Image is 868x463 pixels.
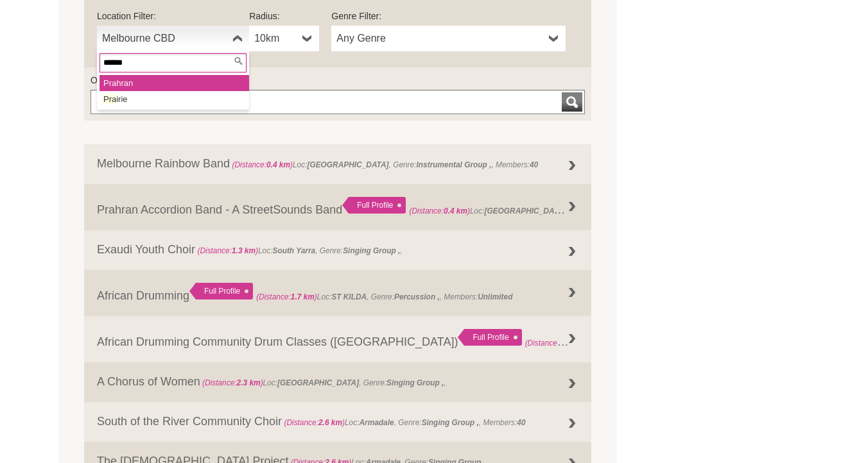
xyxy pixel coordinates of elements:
[100,91,249,107] li: irie
[232,246,256,255] strong: 1.3 km
[342,197,406,214] div: Full Profile
[478,292,512,301] strong: Unlimited
[409,206,470,215] span: (Distance: )
[249,26,319,51] a: 10km
[197,246,258,255] span: (Distance: )
[525,335,586,348] span: (Distance: )
[530,160,538,169] strong: 40
[84,362,591,402] a: A Chorus of Women (Distance:2.3 km)Loc:[GEOGRAPHIC_DATA], Genre:Singing Group ,,
[84,316,591,362] a: African Drumming Community Drum Classes ([GEOGRAPHIC_DATA]) Full Profile (Distance:1.7 km)Loc:, G...
[284,418,345,427] span: (Distance: )
[84,184,591,230] a: Prahran Accordion Band - A StreetSounds Band Full Profile (Distance:0.4 km)Loc:[GEOGRAPHIC_DATA],...
[336,31,544,46] span: Any Genre
[189,283,253,299] div: Full Profile
[200,378,446,387] span: Loc: , Genre: ,
[84,270,591,316] a: African Drumming Full Profile (Distance:1.7 km)Loc:ST KILDA, Genre:Percussion ,, Members:Unlimited
[359,418,394,427] strong: Armadale
[266,160,290,169] strong: 0.4 km
[484,203,566,216] strong: [GEOGRAPHIC_DATA]
[386,378,444,387] strong: Singing Group ,
[254,31,297,46] span: 10km
[291,292,315,301] strong: 1.7 km
[84,230,591,270] a: Exaudi Youth Choir (Distance:1.3 km)Loc:South Yarra, Genre:Singing Group ,,
[237,378,261,387] strong: 2.3 km
[525,335,704,348] span: Loc: , Genre: ,
[230,160,538,169] span: Loc: , Genre: , Members:
[256,292,512,301] span: Loc: , Genre: , Members:
[277,378,359,387] strong: [GEOGRAPHIC_DATA]
[232,160,293,169] span: (Distance: )
[331,292,367,301] strong: ST KILDA
[394,292,440,301] strong: Percussion ,
[102,31,227,46] span: Melbourne CBD
[91,74,585,87] label: Or find a Group by Keywords
[103,78,116,88] em: Pra
[100,75,249,91] li: hran
[331,26,566,51] a: Any Genre
[84,144,591,184] a: Melbourne Rainbow Band (Distance:0.4 km)Loc:[GEOGRAPHIC_DATA], Genre:Instrumental Group ,, Member...
[343,246,400,255] strong: Singing Group ,
[517,418,525,427] strong: 40
[256,292,317,301] span: (Distance: )
[307,160,388,169] strong: [GEOGRAPHIC_DATA]
[97,26,249,51] a: Melbourne CBD
[249,10,319,22] label: Radius:
[458,329,521,346] div: Full Profile
[417,160,492,169] strong: Instrumental Group ,
[422,418,479,427] strong: Singing Group ,
[272,246,315,255] strong: South Yarra
[195,246,403,255] span: Loc: , Genre: ,
[318,418,342,427] strong: 2.6 km
[97,10,249,22] label: Location Filter:
[84,402,591,442] a: South of the River Community Choir (Distance:2.6 km)Loc:Armadale, Genre:Singing Group ,, Members:40
[202,378,263,387] span: (Distance: )
[444,206,467,215] strong: 0.4 km
[409,203,715,216] span: Loc: , Genre: , Members:
[331,10,566,22] label: Genre Filter:
[103,94,116,104] em: Pra
[282,418,525,427] span: Loc: , Genre: , Members:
